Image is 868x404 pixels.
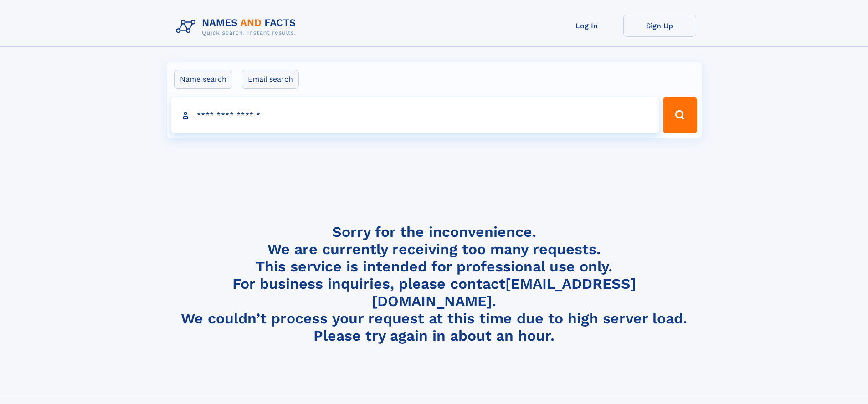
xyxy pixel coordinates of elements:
[171,97,659,133] input: search input
[174,70,232,89] label: Name search
[242,70,299,89] label: Email search
[172,223,696,345] h4: Sorry for the inconvenience. We are currently receiving too many requests. This service is intend...
[372,275,636,310] a: [EMAIL_ADDRESS][DOMAIN_NAME]
[172,15,303,39] img: Logo Names and Facts
[623,15,696,37] a: Sign Up
[663,97,697,133] button: Search Button
[550,15,623,37] a: Log In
